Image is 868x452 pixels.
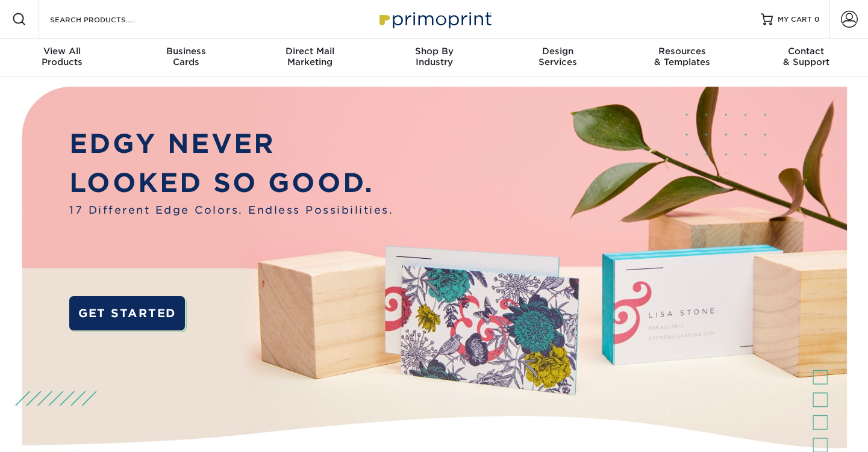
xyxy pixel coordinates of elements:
p: EDGY NEVER [69,124,393,163]
a: Contact& Support [744,39,868,77]
a: Direct MailMarketing [248,39,372,77]
span: Resources [620,46,744,57]
span: 0 [814,15,820,23]
span: Design [496,46,620,57]
img: Primoprint [374,6,495,32]
div: & Templates [620,46,744,67]
div: Industry [372,46,496,67]
input: SEARCH PRODUCTS..... [49,12,166,26]
span: Direct Mail [248,46,372,57]
a: DesignServices [496,39,620,77]
div: Marketing [248,46,372,67]
p: LOOKED SO GOOD. [69,163,393,202]
a: Shop ByIndustry [372,39,496,77]
div: Services [496,46,620,67]
span: 17 Different Edge Colors. Endless Possibilities. [69,202,393,218]
span: Shop By [372,46,496,57]
div: Cards [124,46,248,67]
a: BusinessCards [124,39,248,77]
span: Contact [744,46,868,57]
div: & Support [744,46,868,67]
a: Resources& Templates [620,39,744,77]
span: Business [124,46,248,57]
span: MY CART [778,14,812,25]
a: GET STARTED [69,296,184,330]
